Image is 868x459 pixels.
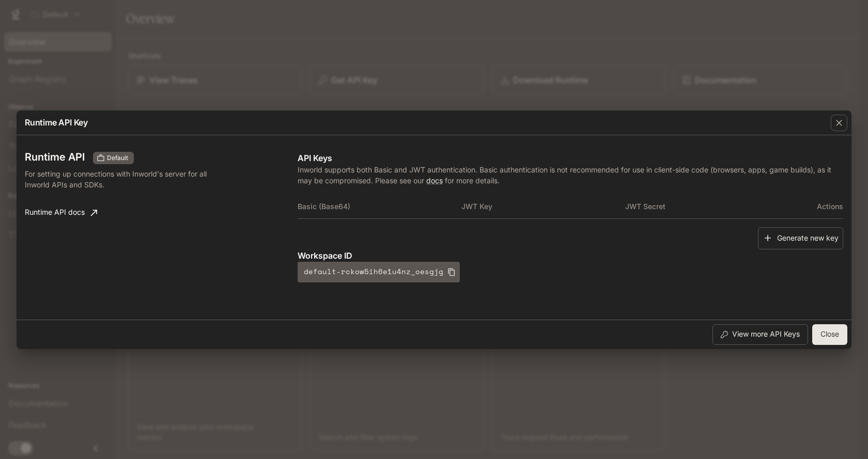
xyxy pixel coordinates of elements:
[712,324,808,345] button: View more API Keys
[298,152,843,164] p: API Keys
[788,194,843,219] th: Actions
[21,202,101,223] a: Runtime API docs
[25,152,85,162] h3: Runtime API
[758,227,843,249] button: Generate new key
[25,116,88,129] p: Runtime API Key
[298,262,460,282] button: default-rckow5ih6e1u4nz_oesgjg
[103,153,132,163] span: Default
[25,168,223,190] p: For setting up connections with Inworld's server for all Inworld APIs and SDKs.
[298,164,843,186] p: Inworld supports both Basic and JWT authentication. Basic authentication is not recommended for u...
[93,152,134,164] div: These keys will apply to your current workspace only
[625,194,789,219] th: JWT Secret
[298,194,461,219] th: Basic (Base64)
[461,194,625,219] th: JWT Key
[298,249,843,262] p: Workspace ID
[812,324,847,345] button: Close
[426,176,443,185] a: docs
